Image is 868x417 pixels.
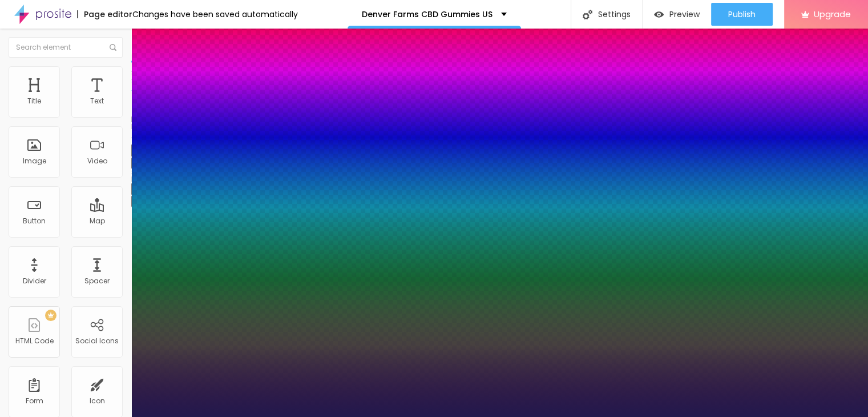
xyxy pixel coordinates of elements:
div: Page editor [77,10,132,18]
span: Publish [728,10,756,19]
div: HTML Code [15,337,54,345]
img: Icone [110,44,116,51]
div: Map [90,217,105,225]
img: Icone [583,10,592,19]
div: Changes have been saved automatically [132,10,298,18]
div: Image [23,157,46,165]
span: Upgrade [814,9,851,19]
div: Form [26,397,43,405]
button: Publish [711,3,773,26]
div: Button [23,217,46,225]
div: Social Icons [75,337,119,345]
div: Video [87,157,107,165]
div: Icon [90,397,105,405]
img: view-1.svg [654,10,664,19]
span: Preview [669,10,700,19]
button: Preview [643,3,711,26]
div: Text [90,97,104,105]
input: Search element [9,37,123,58]
div: Spacer [84,277,110,285]
div: Title [27,97,41,105]
p: Denver Farms CBD Gummies US [362,10,492,18]
div: Divider [23,277,46,285]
